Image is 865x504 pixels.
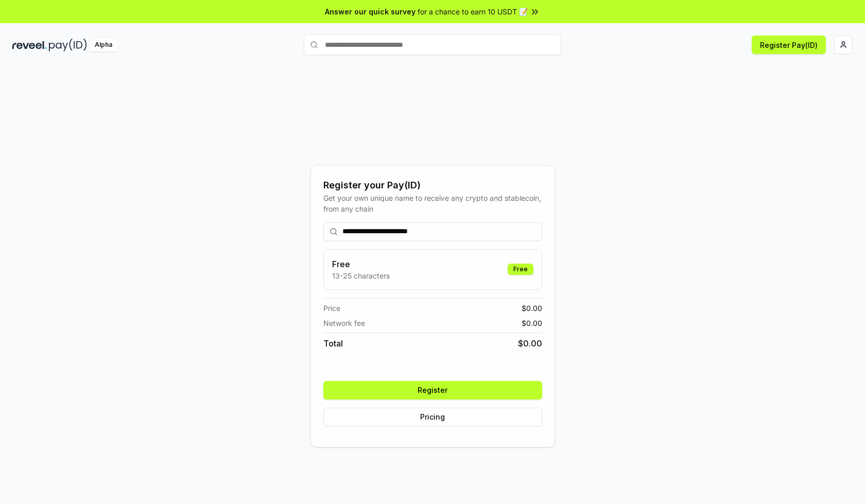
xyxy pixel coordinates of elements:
button: Pricing [323,408,542,426]
div: Alpha [89,39,118,51]
span: Network fee [323,318,365,328]
button: Register Pay(ID) [752,36,826,54]
span: $ 0.00 [522,318,542,328]
span: $ 0.00 [518,337,542,350]
p: 13-25 characters [332,270,390,281]
span: Price [323,303,340,314]
img: reveel_dark [12,39,47,51]
span: Answer our quick survey [325,6,416,17]
div: Free [508,264,533,275]
img: pay_id [49,39,87,51]
h3: Free [332,258,390,270]
span: $ 0.00 [522,303,542,314]
div: Register your Pay(ID) [323,178,542,193]
div: Get your own unique name to receive any crypto and stablecoin, from any chain [323,193,542,214]
span: Total [323,337,343,350]
span: for a chance to earn 10 USDT 📝 [418,6,528,17]
button: Register [323,381,542,399]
